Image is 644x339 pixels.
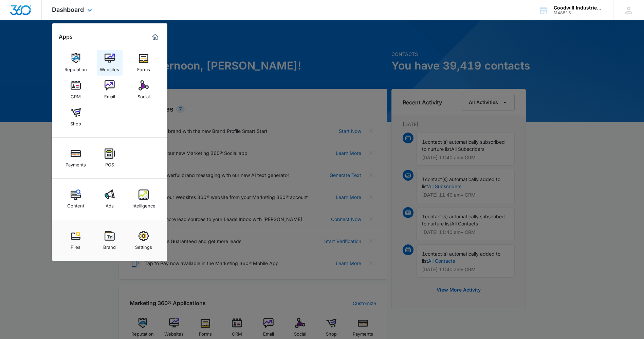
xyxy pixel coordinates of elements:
div: Reputation [65,63,87,72]
div: account id [554,11,603,15]
a: Intelligence [131,186,157,212]
a: Shop [63,104,89,130]
a: CRM [63,77,89,103]
a: POS [97,145,123,171]
a: Brand [97,227,123,253]
a: Reputation [63,50,89,76]
div: Websites [100,63,119,72]
div: Content [67,200,84,208]
div: Shop [70,118,81,126]
span: Dashboard [52,6,84,13]
a: Websites [97,50,123,76]
a: Forms [131,50,157,76]
a: Files [63,227,89,253]
div: account name [554,5,603,11]
div: Ads [106,200,114,208]
a: Marketing 360® Dashboard [150,32,161,42]
a: Payments [63,145,89,171]
div: POS [105,159,114,167]
a: Email [97,77,123,103]
div: CRM [71,91,81,99]
a: Ads [97,186,123,212]
div: Forms [137,63,150,72]
div: Files [71,241,80,250]
a: Content [63,186,89,212]
a: Social [131,77,157,103]
div: Email [104,91,115,99]
div: Brand [103,241,116,250]
a: Settings [131,227,157,253]
div: Social [137,91,150,99]
h2: Apps [59,34,73,40]
div: Payments [66,159,86,167]
div: Settings [135,241,152,250]
div: Intelligence [131,200,155,208]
